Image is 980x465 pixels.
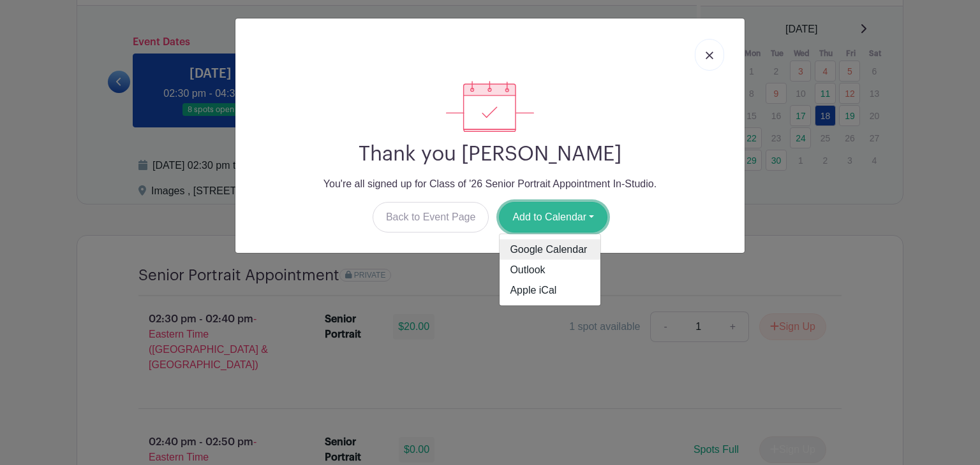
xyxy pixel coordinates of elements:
[500,280,600,301] a: Apple iCal
[500,240,600,260] a: Google Calendar
[446,81,534,132] img: signup_complete-c468d5dda3e2740ee63a24cb0ba0d3ce5d8a4ecd24259e683200fb1569d990c8.svg
[246,176,734,192] p: You're all signed up for Class of '26 Senior Portrait Appointment In-Studio.
[500,260,600,280] a: Outlook
[373,202,489,232] a: Back to Event Page
[246,142,734,166] h2: Thank you [PERSON_NAME]
[499,202,607,232] button: Add to Calendar
[706,52,713,59] img: close_button-5f87c8562297e5c2d7936805f587ecaba9071eb48480494691a3f1689db116b3.svg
